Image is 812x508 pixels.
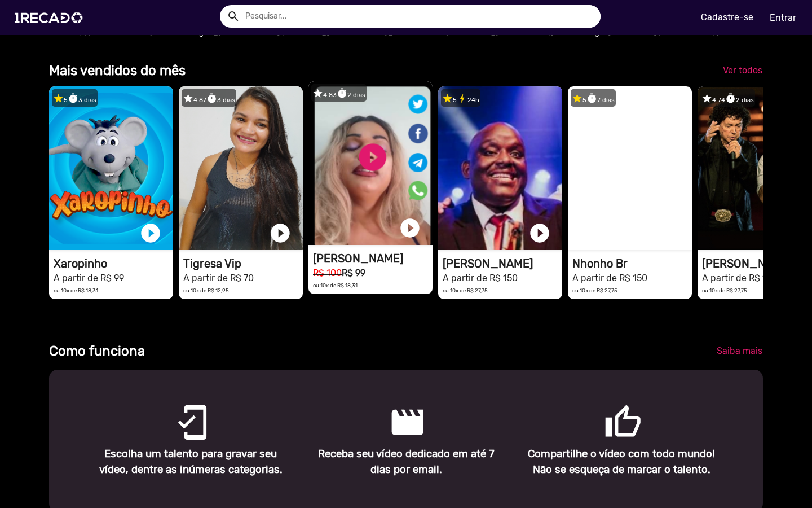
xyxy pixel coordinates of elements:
a: play_circle_filled [528,222,551,244]
span: Saiba mais [717,345,762,356]
b: Como funciona [49,343,145,359]
small: A partir de R$ 150 [443,273,518,283]
h1: [PERSON_NAME] [313,252,433,265]
mat-icon: thumb_up_outlined [604,404,617,417]
h1: Tigresa Vip [183,257,303,270]
b: 9 [446,28,451,37]
video: 1RECADO vídeos dedicados para fãs e empresas [49,86,173,250]
video: 1RECADO vídeos dedicados para fãs e empresas [308,81,433,245]
b: 65 [711,28,720,37]
small: A partir de R$ 70 [183,273,254,283]
a: play_circle_filled [269,222,292,244]
small: R$ 100 [313,268,342,278]
mat-icon: movie [389,404,402,417]
p: Compartilhe o vídeo com todo mundo! Não se esqueça de marcar o talento. [522,446,721,478]
small: A partir de R$ 150 [702,273,777,283]
small: ou 10x de R$ 18,31 [54,287,98,294]
small: ou 10x de R$ 27,75 [702,287,747,294]
small: ou 10x de R$ 18,31 [313,282,358,288]
video: 1RECADO vídeos dedicados para fãs e empresas [179,86,303,250]
h1: [PERSON_NAME] [443,257,562,270]
a: Saiba mais [708,341,771,361]
b: 36 [653,28,662,37]
mat-icon: Example home icon [227,10,240,23]
b: R$ 99 [342,268,365,278]
span: Ver todos [723,65,762,76]
video: 1RECADO vídeos dedicados para fãs e empresas [438,86,562,250]
b: 3 [607,28,612,37]
small: ou 10x de R$ 27,75 [572,287,617,294]
mat-icon: mobile_friendly [173,404,187,417]
b: Mais vendidos do mês [49,63,186,78]
small: ou 10x de R$ 27,75 [443,287,488,294]
u: Cadastre-se [701,12,753,23]
small: A partir de R$ 150 [572,273,647,283]
small: ou 10x de R$ 12,95 [183,287,229,294]
a: play_circle_filled [658,222,681,244]
p: Receba seu vídeo dedicado em até 7 dias por email. [307,446,505,478]
video: 1RECADO vídeos dedicados para fãs e empresas [568,86,692,250]
a: play_circle_filled [399,217,421,239]
h1: Xaropinho [54,257,173,270]
a: play_circle_filled [139,222,162,244]
h1: Nhonho Br [572,257,692,270]
a: Entrar [762,8,804,28]
p: Escolha um talento para gravar seu vídeo, dentre as inúmeras categorias. [91,446,290,478]
button: Example home icon [223,6,242,25]
input: Pesquisar... [237,5,601,28]
b: 18 [547,28,554,37]
small: A partir de R$ 99 [54,273,124,283]
b: 25 [491,28,500,37]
